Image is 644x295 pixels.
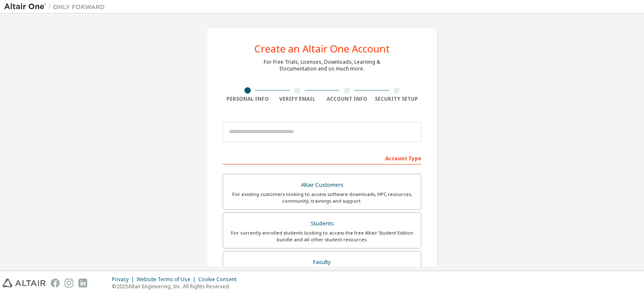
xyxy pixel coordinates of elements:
[273,96,322,102] div: Verify Email
[228,191,416,204] div: For existing customers looking to access software downloads, HPC resources, community, trainings ...
[372,96,422,102] div: Security Setup
[322,96,372,102] div: Account Info
[223,96,273,102] div: Personal Info
[51,279,60,287] img: facebook.svg
[228,230,416,243] div: For currently enrolled students looking to access the free Altair Student Edition bundle and all ...
[137,276,198,283] div: Website Terms of Use
[228,218,416,230] div: Students
[112,276,137,283] div: Privacy
[264,59,380,72] div: For Free Trials, Licenses, Downloads, Learning & Documentation and so much more.
[65,279,73,287] img: instagram.svg
[223,151,421,164] div: Account Type
[3,279,46,287] img: altair_logo.svg
[198,276,241,283] div: Cookie Consent
[228,256,416,268] div: Faculty
[78,279,87,287] img: linkedin.svg
[4,3,109,11] img: Altair One
[254,44,390,54] div: Create an Altair One Account
[112,283,241,290] p: © 2025 Altair Engineering, Inc. All Rights Reserved.
[228,179,416,191] div: Altair Customers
